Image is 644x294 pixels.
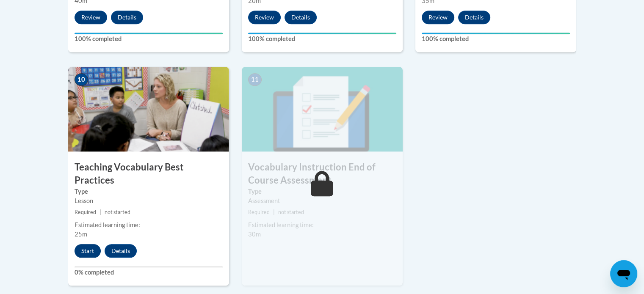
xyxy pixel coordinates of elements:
[68,67,229,151] img: Course Image
[75,187,223,196] label: Type
[105,209,130,215] span: not started
[75,244,101,258] button: Start
[248,220,396,230] div: Estimated learning time:
[248,187,396,196] label: Type
[458,11,490,24] button: Details
[422,34,570,44] label: 100% completed
[75,196,223,206] div: Lesson
[422,11,454,24] button: Review
[248,196,396,206] div: Assessment
[111,11,143,24] button: Details
[75,231,87,238] span: 25m
[75,34,223,44] label: 100% completed
[248,231,261,238] span: 30m
[278,209,304,215] span: not started
[75,209,96,215] span: Required
[75,11,107,24] button: Review
[285,11,317,24] button: Details
[610,260,637,287] iframe: Button to launch messaging window
[273,209,275,215] span: |
[422,33,570,34] div: Your progress
[105,244,137,258] button: Details
[248,33,396,34] div: Your progress
[75,73,88,86] span: 10
[248,11,281,24] button: Review
[242,67,403,151] img: Course Image
[248,209,270,215] span: Required
[75,220,223,230] div: Estimated learning time:
[242,161,403,187] h3: Vocabulary Instruction End of Course Assessment
[75,268,223,277] label: 0% completed
[68,161,229,187] h3: Teaching Vocabulary Best Practices
[100,209,101,215] span: |
[75,33,223,34] div: Your progress
[248,34,396,44] label: 100% completed
[248,73,262,86] span: 11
